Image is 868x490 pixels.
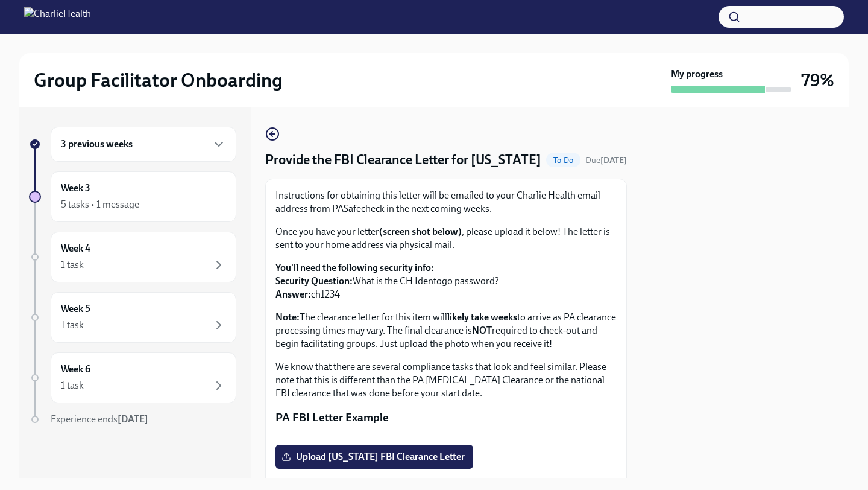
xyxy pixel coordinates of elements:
[265,151,541,169] h4: Provide the FBI Clearance Letter for [US_STATE]
[472,325,492,336] strong: NOT
[275,445,473,469] label: Upload [US_STATE] FBI Clearance Letter
[275,225,617,252] p: Once you have your letter , please upload it below! The letter is sent to your home address via p...
[275,410,617,425] p: PA FBI Letter Example
[284,451,465,463] span: Upload [US_STATE] FBI Clearance Letter
[118,413,148,425] strong: [DATE]
[275,360,617,400] p: We know that there are several compliance tasks that look and feel similar. Please note that this...
[275,189,617,215] p: Instructions for obtaining this letter will be emailed to your Charlie Health email address from ...
[671,68,723,81] strong: My progress
[29,352,236,403] a: Week 61 task
[585,154,627,166] span: October 8th, 2025 10:00
[61,138,133,151] h6: 3 previous weeks
[61,319,84,332] div: 1 task
[51,413,148,425] span: Experience ends
[61,182,90,195] h6: Week 3
[24,7,91,27] img: CharlieHealth
[61,379,84,392] div: 1 task
[546,156,580,165] span: To Do
[600,155,627,165] strong: [DATE]
[275,311,300,323] strong: Note:
[585,155,627,165] span: Due
[275,275,353,287] strong: Security Question:
[61,302,90,316] h6: Week 5
[275,288,311,300] strong: Answer:
[61,242,90,255] h6: Week 4
[275,311,617,351] p: The clearance letter for this item will to arrive as PA clearance processing times may vary. The ...
[51,127,236,162] div: 3 previous weeks
[275,262,434,273] strong: You'll need the following security info:
[29,171,236,222] a: Week 35 tasks • 1 message
[447,311,517,323] strong: likely take weeks
[61,198,139,211] div: 5 tasks • 1 message
[801,69,834,91] h3: 79%
[29,232,236,282] a: Week 41 task
[34,68,283,92] h2: Group Facilitator Onboarding
[61,258,84,272] div: 1 task
[61,363,90,376] h6: Week 6
[29,292,236,343] a: Week 51 task
[275,261,617,301] p: What is the CH Identogo password? ch1234
[379,226,462,237] strong: (screen shot below)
